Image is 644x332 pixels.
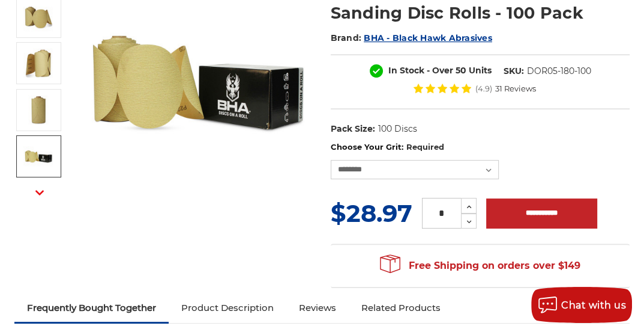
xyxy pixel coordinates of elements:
a: Product Description [169,295,286,321]
span: Free Shipping on orders over $149 [380,254,580,278]
dt: Pack Size: [331,123,375,135]
a: Reviews [286,295,349,321]
img: 5" Sticky Backed Sanding Discs on a roll [23,2,53,32]
dd: 100 Discs [378,123,417,135]
span: Units [469,65,492,76]
img: Black hawk abrasives gold psa discs on a roll [23,141,53,171]
dd: DOR05-180-100 [527,65,591,78]
img: 5 inch gold discs on a roll [23,95,53,125]
span: In Stock [388,65,424,76]
a: Frequently Bought Together [14,295,169,321]
button: Chat with us [531,287,632,323]
span: Chat with us [561,300,626,311]
label: Choose Your Grit: [331,141,630,153]
button: Next [25,179,54,205]
a: Related Products [349,295,453,321]
span: (4.9) [475,85,492,93]
small: Required [406,142,444,152]
span: Brand: [331,32,362,43]
dt: SKU: [504,65,524,78]
span: - Over [427,65,453,76]
img: 5" PSA Gold Sanding Discs on a Roll [23,48,53,78]
a: BHA - Black Hawk Abrasives [364,32,492,43]
span: 50 [456,65,466,76]
span: 31 Reviews [495,85,536,93]
span: $28.97 [331,198,412,228]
